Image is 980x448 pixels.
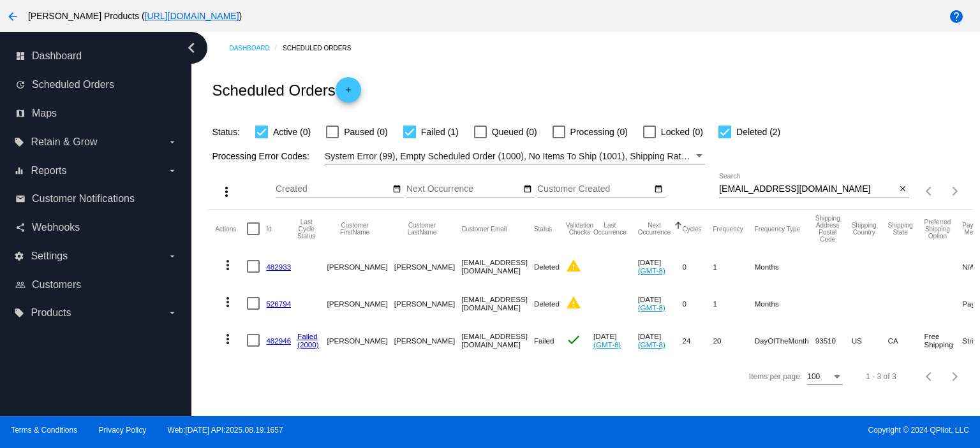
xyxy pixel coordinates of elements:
span: Products [31,307,71,319]
input: Created [276,184,390,194]
span: Deleted [534,300,560,308]
button: Change sorting for Id [266,225,271,233]
i: email [15,194,26,204]
mat-cell: 0 [682,248,713,285]
button: Next page [942,364,968,389]
button: Change sorting for Frequency [713,225,743,233]
span: Scheduled Orders [32,79,114,90]
input: Search [719,184,896,194]
span: Deleted [534,263,560,271]
mat-cell: Months [755,248,815,285]
a: (2000) [297,340,319,349]
span: Settings [31,250,68,262]
mat-cell: [EMAIL_ADDRESS][DOMAIN_NAME] [461,285,534,322]
mat-icon: date_range [654,184,663,194]
mat-icon: help [949,9,964,24]
button: Change sorting for Status [534,225,552,233]
div: Items per page: [749,372,802,381]
mat-icon: close [898,184,907,194]
mat-cell: 93510 [815,322,852,359]
i: people_outline [15,280,26,290]
span: Processing Error Codes: [212,151,309,161]
mat-icon: warning [566,295,581,310]
i: update [15,80,26,90]
button: Change sorting for LastProcessingCycleId [297,219,315,240]
mat-header-cell: Validation Checks [566,210,593,248]
a: Failed [297,332,318,340]
a: Terms & Conditions [11,426,77,435]
mat-select: Items per page: [807,373,843,382]
mat-cell: 24 [682,322,713,359]
mat-cell: 20 [713,322,754,359]
input: Customer Created [537,184,652,194]
i: settings [14,251,24,261]
mat-cell: US [852,322,888,359]
i: share [15,222,26,233]
button: Change sorting for CustomerLastName [394,222,450,236]
a: update Scheduled Orders [15,75,177,95]
mat-cell: [DATE] [638,248,683,285]
span: Retain & Grow [31,136,97,148]
a: Scheduled Orders [283,38,362,58]
span: Status: [212,127,240,137]
mat-icon: warning [566,258,581,273]
span: Maps [32,108,57,119]
div: 1 - 3 of 3 [866,372,896,381]
mat-cell: [DATE] [593,322,638,359]
i: arrow_drop_down [167,166,177,176]
span: Webhooks [32,222,80,233]
a: share Webhooks [15,217,177,238]
a: map Maps [15,103,177,124]
button: Change sorting for PreferredShippingOption [924,219,951,240]
button: Previous page [917,178,942,204]
mat-cell: [PERSON_NAME] [327,248,394,285]
span: Reports [31,165,66,177]
mat-cell: [PERSON_NAME] [394,285,461,322]
a: Privacy Policy [99,426,147,435]
span: [PERSON_NAME] Products ( ) [28,11,242,21]
mat-icon: more_vert [220,294,235,310]
mat-icon: arrow_back [5,9,20,24]
mat-header-cell: Actions [215,210,247,248]
a: dashboard Dashboard [15,46,177,66]
span: Deleted (2) [736,124,780,140]
i: dashboard [15,51,26,61]
a: [URL][DOMAIN_NAME] [145,11,239,21]
a: (GMT-8) [638,303,665,312]
button: Change sorting for ShippingState [888,222,913,236]
a: 482946 [266,336,291,345]
span: Processing (0) [570,124,628,140]
a: (GMT-8) [638,340,665,349]
button: Change sorting for ShippingPostcode [815,215,840,243]
mat-cell: 1 [713,285,754,322]
mat-cell: [DATE] [638,322,683,359]
a: email Customer Notifications [15,189,177,209]
span: Failed [534,336,554,345]
i: arrow_drop_down [167,137,177,147]
input: Next Occurrence [406,184,521,194]
mat-cell: 1 [713,248,754,285]
a: Web:[DATE] API:2025.08.19.1657 [168,426,283,435]
span: Locked (0) [661,124,703,140]
mat-icon: more_vert [220,257,235,273]
span: Queued (0) [492,124,537,140]
a: 526794 [266,300,291,308]
button: Change sorting for CustomerEmail [461,225,507,233]
h2: Scheduled Orders [212,77,360,103]
mat-icon: date_range [523,184,532,194]
span: Customers [32,279,81,291]
mat-cell: 0 [682,285,713,322]
mat-cell: [EMAIL_ADDRESS][DOMAIN_NAME] [461,322,534,359]
mat-cell: Months [755,285,815,322]
span: Customer Notifications [32,193,135,205]
button: Previous page [917,364,942,389]
button: Change sorting for NextOccurrenceUtc [638,222,671,236]
mat-cell: [PERSON_NAME] [327,285,394,322]
button: Change sorting for FrequencyType [755,225,801,233]
i: map [15,108,26,119]
span: 100 [807,372,820,381]
span: Failed (1) [421,124,459,140]
i: arrow_drop_down [167,308,177,318]
mat-cell: [PERSON_NAME] [394,322,461,359]
button: Change sorting for CustomerFirstName [327,222,382,236]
